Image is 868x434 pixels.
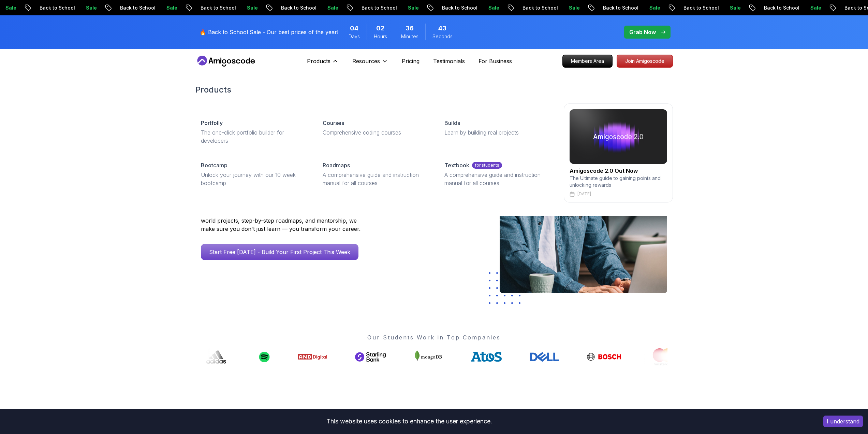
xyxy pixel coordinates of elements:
[617,55,673,68] a: Join Amigoscode
[75,4,97,11] p: Sale
[570,109,667,164] img: amigoscode 2.0
[431,4,477,11] p: Back to School
[195,113,312,150] a: PortfollyThe one-click portfolio builder for developers
[28,4,75,11] p: Back to School
[406,24,414,33] span: 36 Minutes
[374,33,387,40] span: Hours
[236,4,258,11] p: Sale
[200,28,338,36] p: 🔥 Back to School Sale - Our best prices of the year!
[323,128,428,137] p: Comprehensive coding courses
[511,4,558,11] p: Back to School
[201,119,223,127] p: Portfolly
[201,333,667,341] p: Our Students Work in Top Companies
[433,57,465,65] a: Testimonials
[307,57,339,71] button: Products
[432,33,453,40] span: Seconds
[592,4,638,11] p: Back to School
[323,161,350,169] p: Roadmaps
[577,191,591,197] p: [DATE]
[317,113,433,142] a: CoursesComprehensive coding courses
[570,175,667,188] p: The Ultimate guide to gaining points and unlocking rewards
[444,171,550,187] p: A comprehensive guide and instruction manual for all courses
[109,4,155,11] p: Back to School
[201,244,358,260] a: Start Free [DATE] - Build Your First Project This Week
[189,4,236,11] p: Back to School
[562,55,613,68] a: Members Area
[477,4,499,11] p: Sale
[352,57,380,65] p: Resources
[563,55,612,67] p: Members Area
[155,4,177,11] p: Sale
[444,161,469,169] p: Textbook
[323,119,344,127] p: Courses
[201,128,306,145] p: The one-click portfolio builder for developers
[438,24,446,33] span: 43 Seconds
[317,156,433,193] a: RoadmapsA comprehensive guide and instruction manual for all courses
[823,416,863,427] button: Accept cookies
[570,167,667,175] h2: Amigoscode 2.0 Out Now
[397,4,418,11] p: Sale
[472,162,502,169] p: for students
[439,156,555,193] a: Textbookfor studentsA comprehensive guide and instruction manual for all courses
[558,4,579,11] p: Sale
[195,84,673,95] h2: Products
[349,33,360,40] span: Days
[201,200,365,233] p: Amigoscode has helped thousands of developers land roles at Amazon, Starling Bank, Mercado Livre,...
[617,55,673,67] p: Join Amigoscode
[307,57,330,65] p: Products
[672,4,719,11] p: Back to School
[719,4,740,11] p: Sale
[350,4,397,11] p: Back to School
[439,113,555,142] a: BuildsLearn by building real projects
[799,4,821,11] p: Sale
[376,24,384,33] span: 2 Hours
[564,103,673,202] a: amigoscode 2.0Amigoscode 2.0 Out NowThe Ultimate guide to gaining points and unlocking rewards[DATE]
[201,171,306,187] p: Unlock your journey with our 10 week bootcamp
[270,4,316,11] p: Back to School
[638,4,660,11] p: Sale
[201,161,227,169] p: Bootcamp
[350,24,358,33] span: 4 Days
[753,4,799,11] p: Back to School
[352,57,388,71] button: Resources
[401,33,418,40] span: Minutes
[5,414,813,429] div: This website uses cookies to enhance the user experience.
[323,171,428,187] p: A comprehensive guide and instruction manual for all courses
[316,4,338,11] p: Sale
[444,119,460,127] p: Builds
[402,57,420,65] a: Pricing
[444,128,550,137] p: Learn by building real projects
[629,28,656,36] p: Grab Now
[479,57,512,65] a: For Business
[195,156,312,193] a: BootcampUnlock your journey with our 10 week bootcamp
